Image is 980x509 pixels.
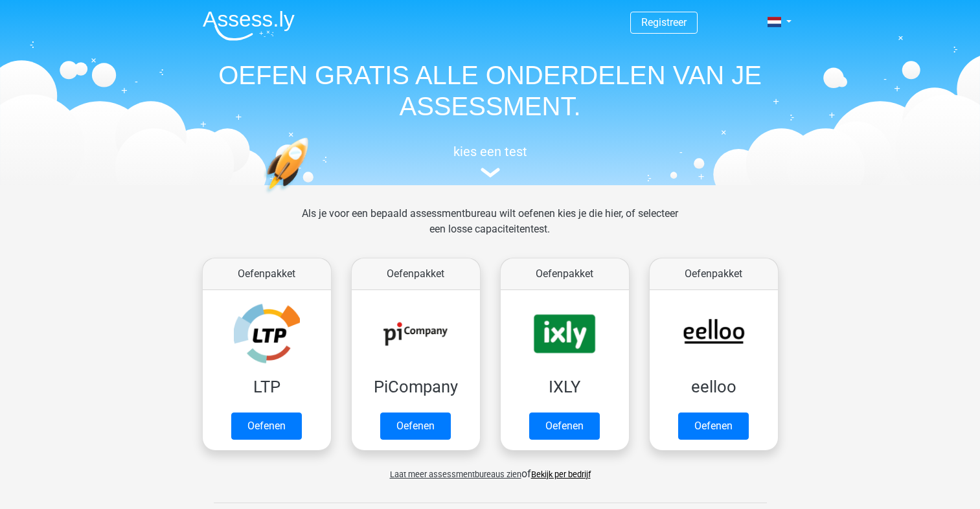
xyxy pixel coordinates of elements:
[203,10,295,41] img: Assessly
[380,413,451,440] a: Oefenen
[531,469,591,479] a: Bekijk per bedrijf
[264,137,359,254] img: oefenen
[481,168,500,177] img: assessment
[390,469,521,479] span: Laat meer assessmentbureaus zien
[192,144,788,178] a: kies een test
[678,413,749,440] a: Oefenen
[192,456,788,482] div: of
[231,413,302,440] a: Oefenen
[529,413,600,440] a: Oefenen
[192,60,788,122] h1: OEFEN GRATIS ALLE ONDERDELEN VAN JE ASSESSMENT.
[192,144,788,159] h5: kies een test
[641,16,687,28] a: Registreer
[291,206,689,253] div: Als je voor een bepaald assessmentbureau wilt oefenen kies je die hier, of selecteer een losse ca...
